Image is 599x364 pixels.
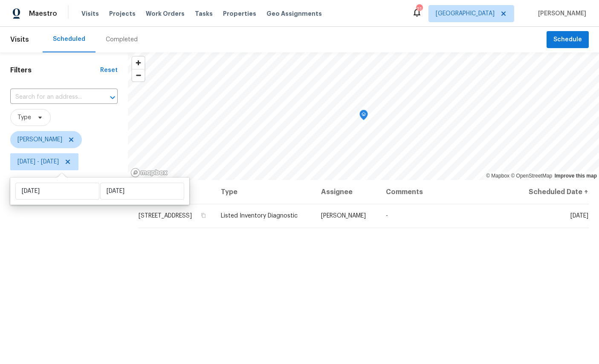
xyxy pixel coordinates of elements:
th: Comments [379,180,514,204]
span: Projects [109,9,136,18]
canvas: Map [128,52,599,180]
span: [PERSON_NAME] [17,135,62,144]
th: Assignee [314,180,379,204]
button: Zoom out [132,69,145,81]
span: [DATE] - [DATE] [17,158,59,166]
div: Scheduled [53,35,85,43]
div: Map marker [359,110,368,123]
div: 21 [416,5,422,14]
span: Zoom out [132,69,145,81]
div: Reset [100,66,118,75]
h1: Filters [10,66,100,75]
button: Open [107,92,119,103]
span: Properties [223,9,256,18]
a: Mapbox homepage [130,168,168,178]
button: Zoom in [132,57,145,69]
a: Improve this map [555,173,597,179]
span: Geo Assignments [266,9,322,18]
input: Search for an address... [10,91,94,104]
th: Type [214,180,315,204]
button: Copy Address [200,212,207,219]
div: Completed [106,35,138,44]
input: Start date [15,183,99,200]
span: Maestro [29,9,57,18]
span: [STREET_ADDRESS] [139,213,192,219]
button: Schedule [547,31,589,49]
span: Schedule [553,34,582,45]
th: Scheduled Date ↑ [515,180,589,204]
a: OpenStreetMap [511,173,552,179]
span: Type [17,113,31,122]
span: [DATE] [570,213,588,219]
a: Mapbox [486,173,509,179]
span: [PERSON_NAME] [535,9,586,18]
span: - [386,213,388,219]
input: End date [100,183,184,200]
span: Visits [81,9,99,18]
span: [PERSON_NAME] [321,213,366,219]
span: Tasks [195,11,213,17]
span: Visits [10,30,29,49]
span: Work Orders [146,9,185,18]
span: [GEOGRAPHIC_DATA] [436,9,495,18]
span: Listed Inventory Diagnostic [221,213,298,219]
